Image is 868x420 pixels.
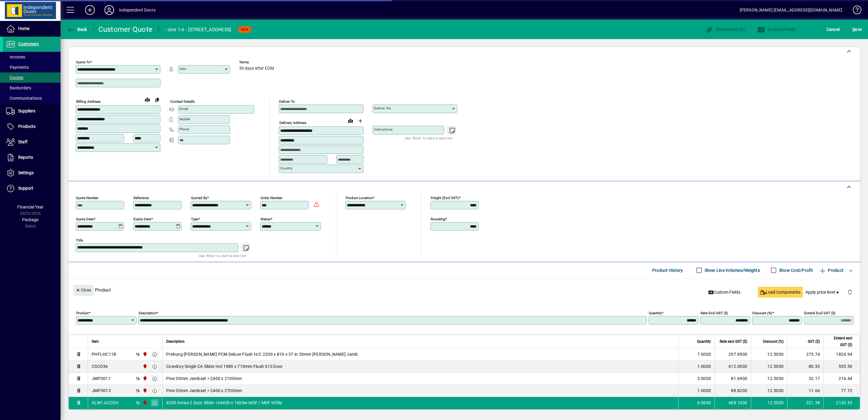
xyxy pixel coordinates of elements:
span: Invoices [6,55,25,59]
div: JMP3011 [92,375,111,382]
app-page-header-button: Delete [843,289,857,295]
a: Reports [3,150,61,165]
a: View on map [143,95,152,104]
app-page-header-button: Back [61,24,94,35]
mat-label: Extend excl GST ($) [804,311,835,315]
button: Load Components [758,287,803,298]
div: Customer Quote [98,25,153,34]
div: 408.1000 [718,400,747,406]
span: Item [92,338,99,345]
a: Suppliers [3,104,61,119]
mat-label: Discount (%) [752,311,772,315]
mat-label: Status [261,217,271,221]
td: 1824.94 [824,348,860,361]
span: Backorders [6,85,31,90]
button: Delete [843,285,857,299]
div: - Unit 1-6 - [STREET_ADDRESS] [165,25,231,35]
td: 12.5000 [751,397,787,409]
a: View on map [346,116,355,125]
span: Christchurch [141,375,148,382]
span: Package [22,217,38,222]
td: 321.38 [787,397,824,409]
td: 32.17 [787,373,824,385]
td: 214.44 [824,373,860,385]
mat-label: Quoted by [191,195,207,200]
button: Documents (0) [704,24,746,35]
span: Close [75,285,91,295]
span: Communications [6,96,42,101]
span: Christchurch [141,399,148,406]
mat-label: Deliver To [279,99,295,104]
div: CSCO36 [92,363,108,369]
a: Backorders [3,83,61,93]
td: 535.50 [824,361,860,373]
button: Back [65,24,89,35]
span: Products [18,124,35,129]
div: 88.8200 [718,388,747,394]
span: Load Components [760,289,801,295]
span: 4200 Series 2 Door Slider >2440h x 1600w MDF / MDF Infills [166,400,282,406]
mat-label: Product [76,311,89,315]
td: 12.5000 [751,385,787,397]
mat-label: Title [76,238,83,242]
button: Choose address [355,116,365,126]
mat-label: Deliver via [374,106,391,110]
span: Reports [18,155,33,160]
a: Settings [3,165,61,181]
td: 273.74 [787,348,824,361]
td: 11.66 [787,385,824,397]
button: Custom Fields [706,287,743,298]
span: Support [18,186,33,191]
span: Documents (0) [705,27,745,32]
span: Home [18,26,29,31]
span: Custom Fields [758,27,796,32]
a: Invoices [3,52,61,62]
span: 7.0000 [697,351,711,357]
mat-label: Phone [179,127,189,131]
span: 1.0000 [697,388,711,394]
span: Pine 30mm Jambset > 2400 x 2100mm [166,375,242,382]
mat-label: Instructions [374,127,393,132]
mat-label: Expiry date [133,217,151,221]
div: 612.0000 [718,363,747,369]
div: JMP3013 [92,388,111,394]
td: 12.5000 [751,373,787,385]
span: Description [166,338,185,345]
span: Financial Year [17,205,44,209]
td: 12.5000 [751,361,787,373]
mat-label: Description [139,311,156,315]
span: Staff [18,139,28,144]
span: Prehung [PERSON_NAME] PCM Deluxe Flush H/C 2200 x 810 x 37 in 30mm [PERSON_NAME] Jamb [166,351,358,357]
span: Discount (%) [763,338,784,345]
button: Save [851,24,863,35]
button: Close [73,285,94,296]
button: Copy to Delivery address [152,95,162,105]
mat-label: Quote To [76,60,90,64]
span: Settings [18,170,34,175]
mat-label: Product location [346,195,373,200]
a: Knowledge Base [848,1,860,21]
a: Products [3,119,61,134]
span: S [852,27,855,32]
div: ALW1.6CCOH [92,400,119,406]
button: Product [816,265,847,276]
span: Christchurch [141,387,148,394]
a: Payments [3,62,61,72]
span: Christchurch [141,363,148,370]
mat-label: Country [280,166,292,170]
span: Quantity [697,338,711,345]
div: Product [68,279,860,301]
span: 6.0000 [697,400,711,406]
mat-label: Rounding [431,217,445,221]
span: ave [852,25,862,34]
button: Cancel [825,24,841,35]
a: Home [3,21,61,36]
span: Product [819,265,843,275]
a: Support [3,181,61,196]
span: 3.0000 [697,375,711,382]
span: Quotes [6,75,23,80]
a: Communications [3,93,61,103]
a: Staff [3,135,61,150]
td: 80.33 [787,361,824,373]
mat-label: Mobile [179,117,190,121]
